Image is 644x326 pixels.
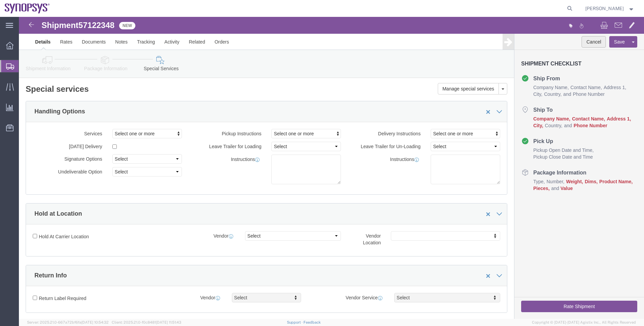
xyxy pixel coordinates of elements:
a: Feedback [303,320,321,324]
span: Client: 2025.21.0-f0c8481 [112,320,181,324]
span: Server: 2025.21.0-667a72bf6fa [27,320,109,324]
span: Copyright © [DATE]-[DATE] Agistix Inc., All Rights Reserved [532,320,636,325]
span: Rachelle Varela [585,5,624,12]
span: [DATE] 10:54:32 [81,320,109,324]
iframe: FS Legacy Container [19,17,644,319]
button: [PERSON_NAME] [585,4,635,12]
span: [DATE] 11:51:43 [156,320,181,324]
img: logo [5,3,50,13]
a: Support [287,320,304,324]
